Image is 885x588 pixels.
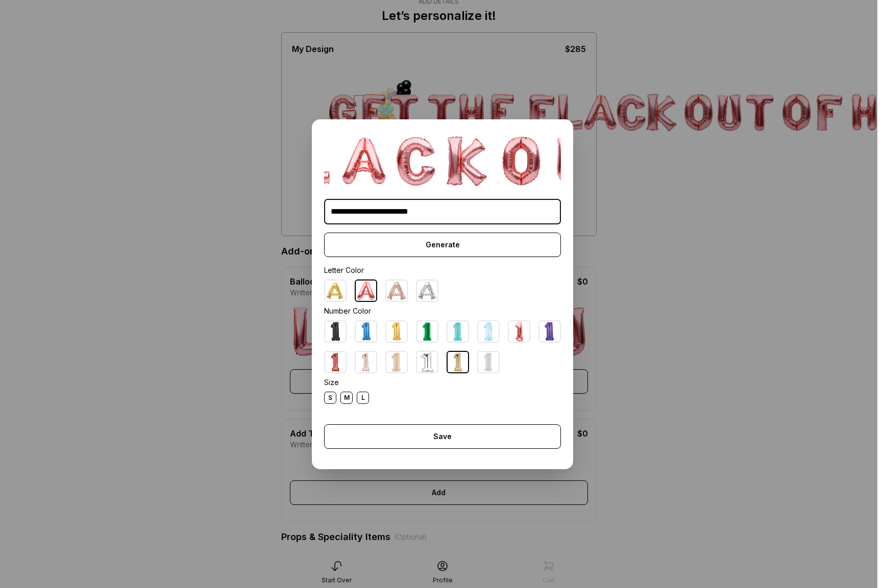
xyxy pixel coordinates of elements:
div: Size [324,377,561,388]
div: L [357,392,369,404]
div: Save [324,424,561,449]
div: S [324,392,336,404]
div: M [340,392,353,404]
div: Generate [324,233,561,257]
div: Letter Color [324,265,561,275]
div: Number Color [324,306,561,316]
